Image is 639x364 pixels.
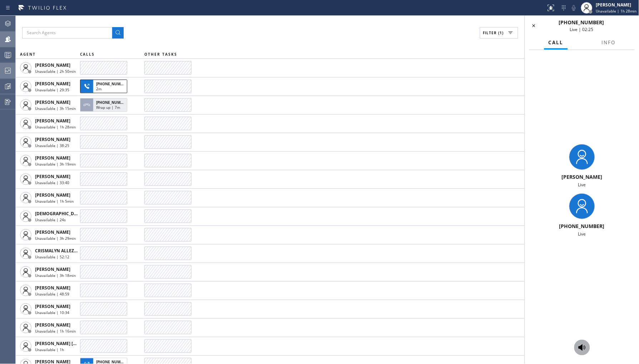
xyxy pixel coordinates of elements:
[35,136,70,142] span: [PERSON_NAME]
[549,39,564,46] span: Call
[480,27,518,39] button: Filter (1)
[569,3,579,13] button: Mute
[598,36,620,50] button: Info
[35,266,70,272] span: [PERSON_NAME]
[35,254,69,259] span: Unavailable | 52:12
[35,69,76,74] span: Unavailable | 2h 50min
[35,340,107,347] span: [PERSON_NAME] [PERSON_NAME]
[35,236,76,241] span: Unavailable | 3h 29min
[96,81,129,86] span: [PHONE_NUMBER]
[596,2,637,8] div: [PERSON_NAME]
[35,248,79,254] span: CRISMALYN ALLEZER
[528,173,636,180] div: [PERSON_NAME]
[570,26,594,32] span: Live | 02:25
[559,19,604,26] span: [PHONE_NUMBER]
[35,106,76,111] span: Unavailable | 3h 15min
[35,329,76,334] span: Unavailable | 1h 16min
[35,310,69,315] span: Unavailable | 10:34
[20,52,36,57] span: AGENT
[80,96,129,114] button: [PHONE_NUMBER]Wrap up | 7m
[35,285,70,291] span: [PERSON_NAME]
[80,77,129,95] button: [PHONE_NUMBER]2m
[35,118,70,124] span: [PERSON_NAME]
[35,62,70,68] span: [PERSON_NAME]
[578,231,586,237] span: Live
[559,223,605,229] span: [PHONE_NUMBER]
[35,273,76,278] span: Unavailable | 3h 18min
[35,217,66,222] span: Unavailable | 24s
[35,125,76,130] span: Unavailable | 1h 28min
[35,303,70,309] span: [PERSON_NAME]
[35,162,76,167] span: Unavailable | 3h 19min
[35,229,70,235] span: [PERSON_NAME]
[96,105,120,110] span: Wrap up | 7m
[35,99,70,105] span: [PERSON_NAME]
[35,81,70,87] span: [PERSON_NAME]
[483,30,504,35] span: Filter (1)
[35,192,70,198] span: [PERSON_NAME]
[35,211,119,217] span: [DEMOGRAPHIC_DATA][PERSON_NAME]
[35,292,69,297] span: Unavailable | 48:59
[35,180,69,185] span: Unavailable | 33:40
[35,155,70,161] span: [PERSON_NAME]
[602,39,616,46] span: Info
[35,347,64,352] span: Unavailable | 1h
[35,143,69,148] span: Unavailable | 38:25
[574,340,590,355] button: Monitor Call
[80,52,95,57] span: CALLS
[35,87,69,92] span: Unavailable | 29:35
[22,27,112,39] input: Search Agents
[544,36,568,50] button: Call
[578,182,586,188] span: Live
[96,100,129,105] span: [PHONE_NUMBER]
[144,52,177,57] span: OTHER TASKS
[35,173,70,180] span: [PERSON_NAME]
[596,9,637,14] span: Unavailable | 1h 28min
[96,86,101,91] span: 2m
[35,322,70,328] span: [PERSON_NAME]
[35,199,74,204] span: Unavailable | 1h 5min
